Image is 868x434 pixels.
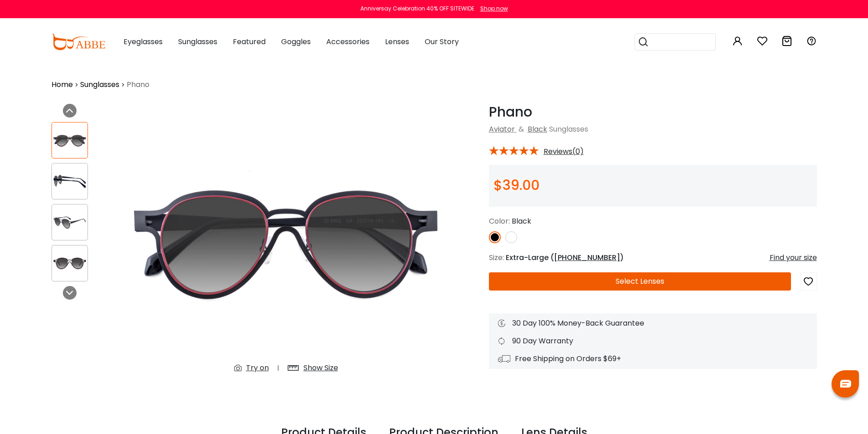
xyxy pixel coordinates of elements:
[303,363,338,373] div: Show Size
[326,36,370,47] span: Accessories
[80,79,119,90] a: Sunglasses
[528,124,547,134] a: Black
[517,124,526,134] span: &
[476,5,508,12] a: Shop now
[512,216,531,226] span: Black
[51,79,73,90] a: Home
[360,5,474,13] div: Anniversay Celebration 40% OFF SITEWIDE
[498,353,808,364] div: Free Shipping on Orders $69+
[52,214,87,231] img: Phano Black Metal Sunglasses , NosePads Frames from ABBE Glasses
[178,36,217,47] span: Sunglasses
[549,124,588,134] span: Sunglasses
[52,132,87,149] img: Phano Black Metal Sunglasses , NosePads Frames from ABBE Glasses
[489,216,510,226] span: Color:
[233,36,266,47] span: Featured
[544,148,584,156] span: Reviews(0)
[489,124,515,134] a: Aviator
[52,255,87,272] img: Phano Black Metal Sunglasses , NosePads Frames from ABBE Glasses
[770,252,817,263] div: Find your size
[127,79,149,90] span: Phano
[123,36,163,47] span: Eyeglasses
[246,363,269,373] div: Try on
[425,36,459,47] span: Our Story
[385,36,409,47] span: Lenses
[120,104,452,381] img: Phano Black Metal Sunglasses , NosePads Frames from ABBE Glasses
[498,318,808,329] div: 30 Day 100% Money-Back Guarantee
[489,252,504,263] span: Size:
[480,5,508,13] div: Shop now
[554,252,620,263] span: [PHONE_NUMBER]
[52,173,87,190] img: Phano Black Metal Sunglasses , NosePads Frames from ABBE Glasses
[498,336,808,347] div: 90 Day Warranty
[489,104,817,120] h1: Phano
[506,252,624,263] span: Extra-Large ( )
[281,36,311,47] span: Goggles
[51,34,105,50] img: abbeglasses.com
[493,175,539,195] span: $39.00
[489,272,791,291] button: Select Lenses
[840,380,851,388] img: chat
